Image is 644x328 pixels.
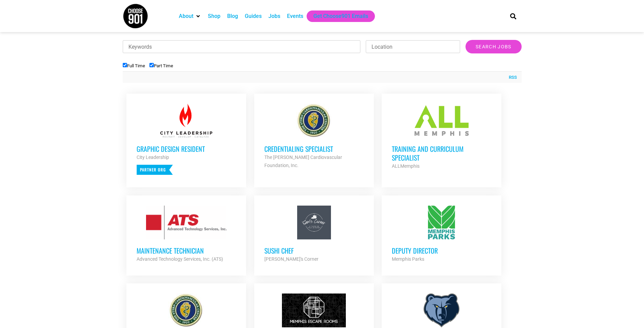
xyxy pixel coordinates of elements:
[137,165,173,175] p: Partner Org
[382,94,501,180] a: Training and Curriculum Specialist ALLMemphis
[254,195,374,273] a: Sushi Chef [PERSON_NAME]'s Corner
[123,63,145,68] label: Full Time
[287,12,303,20] a: Events
[245,12,262,20] a: Guides
[175,10,499,22] nav: Main nav
[126,94,246,185] a: Graphic Design Resident City Leadership Partner Org
[254,94,374,180] a: Credentialing Specialist The [PERSON_NAME] Cardiovascular Foundation, Inc.
[179,12,193,20] a: About
[175,10,205,22] div: About
[137,155,169,160] strong: City Leadership
[382,195,501,273] a: Deputy Director Memphis Parks
[505,74,517,81] a: RSS
[392,256,424,262] strong: Memphis Parks
[227,12,238,20] a: Blog
[366,40,460,53] input: Location
[268,12,280,20] a: Jobs
[392,163,420,169] strong: ALLMemphis
[137,256,223,262] strong: Advanced Technology Services, Inc. (ATS)
[123,63,127,67] input: Full Time
[392,246,491,255] h3: Deputy Director
[264,155,342,168] strong: The [PERSON_NAME] Cardiovascular Foundation, Inc.
[264,256,318,262] strong: [PERSON_NAME]'s Corner
[149,63,154,67] input: Part Time
[507,10,519,22] div: Search
[208,12,220,20] a: Shop
[392,144,491,162] h3: Training and Curriculum Specialist
[264,246,364,255] h3: Sushi Chef
[137,246,236,255] h3: Maintenance Technician
[149,63,173,68] label: Part Time
[264,144,364,153] h3: Credentialing Specialist
[313,12,368,20] a: Get Choose901 Emails
[137,144,236,153] h3: Graphic Design Resident
[466,40,521,53] input: Search Jobs
[126,195,246,273] a: Maintenance Technician Advanced Technology Services, Inc. (ATS)
[123,40,361,53] input: Keywords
